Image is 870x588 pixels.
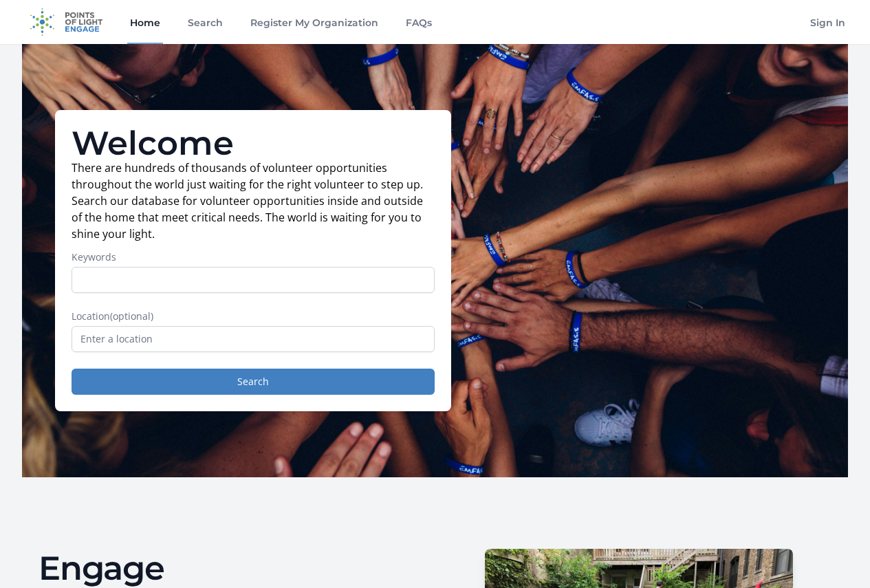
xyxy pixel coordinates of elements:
[72,369,435,395] button: Search
[72,160,435,242] p: There are hundreds of thousands of volunteer opportunities throughout the world just waiting for ...
[72,326,435,352] input: Enter a location
[39,552,424,585] h2: Engage
[72,309,435,323] label: Location
[110,309,153,323] span: (optional)
[72,127,435,160] h1: Welcome
[72,250,435,264] label: Keywords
